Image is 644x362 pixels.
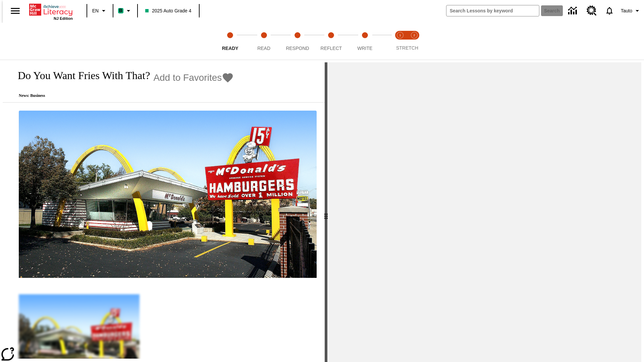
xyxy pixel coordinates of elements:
[345,23,384,60] button: Write step 5 of 5
[244,23,283,60] button: Read step 2 of 5
[413,34,415,37] text: 2
[5,1,25,21] button: Open side menu
[145,7,192,14] span: 2025 Auto Grade 4
[119,6,122,15] span: B
[405,23,424,60] button: Stretch Respond step 2 of 2
[618,5,644,17] button: Profile/Settings
[286,46,309,51] span: Respond
[257,46,270,51] span: Read
[89,5,111,17] button: Language: EN, Select a language
[390,23,410,60] button: Stretch Read step 1 of 2
[29,2,73,20] div: Home
[153,72,222,83] span: Add to Favorites
[327,62,641,362] div: activity
[11,69,150,82] h1: Do You Want Fries With That?
[222,46,238,51] span: Ready
[11,93,234,98] p: News: Business
[321,46,342,51] span: Reflect
[211,23,250,60] button: Ready step 1 of 5
[278,23,317,60] button: Respond step 3 of 5
[399,34,401,37] text: 1
[115,5,135,17] button: Boost Class color is mint green. Change class color
[19,111,317,278] img: One of the first McDonald's stores, with the iconic red sign and golden arches.
[583,2,601,20] a: Resource Center, Will open in new tab
[54,16,73,20] span: NJ Edition
[312,23,351,60] button: Reflect step 4 of 5
[396,45,418,51] span: STRETCH
[621,7,632,14] span: Tauto
[601,2,618,19] a: Notifications
[92,7,99,14] span: EN
[446,5,539,16] input: search field
[3,62,325,359] div: reading
[153,72,234,83] button: Add to Favorites - Do You Want Fries With That?
[325,62,327,362] div: Press Enter or Spacebar and then press right and left arrow keys to move the slider
[357,46,372,51] span: Write
[564,2,583,20] a: Data Center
